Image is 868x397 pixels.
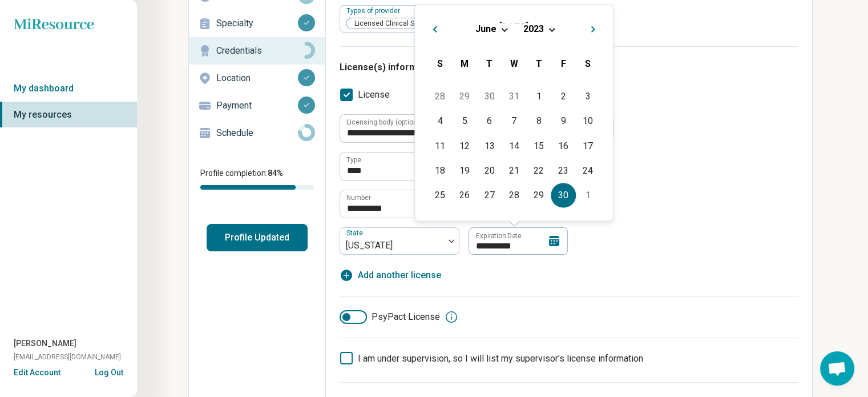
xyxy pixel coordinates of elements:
div: Choose Thursday, June 1st, 2023 [526,85,551,109]
div: Choose Monday, June 19th, 2023 [453,158,477,183]
div: Choose Sunday, June 18th, 2023 [428,158,453,183]
div: Choose Date [414,4,613,221]
div: Choose Friday, June 9th, 2023 [551,109,576,134]
div: Sunday [428,51,453,76]
p: Payment [216,99,298,113]
p: Specialty [216,17,298,30]
div: Friday [551,51,576,76]
div: Choose Thursday, June 15th, 2023 [526,134,551,158]
a: Payment [189,92,325,119]
div: Saturday [576,51,600,76]
div: Choose Friday, June 2nd, 2023 [551,85,576,109]
div: Choose Tuesday, May 30th, 2023 [477,85,502,109]
h3: License(s) information [340,61,798,74]
h2: [DATE] [424,18,604,35]
span: Add another license [358,268,441,282]
div: Choose Sunday, May 28th, 2023 [428,85,453,109]
p: Credentials [216,44,298,58]
div: Choose Monday, June 12th, 2023 [453,134,477,158]
div: Choose Sunday, June 4th, 2023 [428,109,453,134]
span: 2023 [523,23,544,34]
div: Choose Saturday, June 3rd, 2023 [576,85,600,109]
div: Choose Saturday, June 24th, 2023 [576,158,600,183]
button: Next Month [586,18,604,37]
div: Choose Wednesday, June 21st, 2023 [502,158,526,183]
div: Choose Wednesday, May 31st, 2023 [502,85,526,109]
span: [PERSON_NAME] [14,338,76,350]
div: Thursday [526,51,551,76]
div: Choose Wednesday, June 28th, 2023 [502,183,526,207]
p: Location [216,71,298,85]
div: Choose Friday, June 23rd, 2023 [551,158,576,183]
a: Location [189,65,325,92]
button: Log Out [95,367,123,376]
button: Edit Account [14,367,60,379]
div: Tuesday [477,51,502,76]
button: Profile Updated [207,224,308,251]
div: Wednesday [502,51,526,76]
p: Schedule [216,126,298,140]
div: Profile completion [200,185,314,190]
div: Choose Sunday, June 25th, 2023 [428,183,453,207]
div: Choose Tuesday, June 20th, 2023 [477,158,502,183]
div: Choose Saturday, June 17th, 2023 [576,134,600,158]
div: Choose Friday, June 30th, 2023 [551,183,576,207]
div: Choose Monday, June 5th, 2023 [453,109,477,134]
a: Schedule [189,119,325,147]
div: Month June, 2023 [428,85,600,208]
span: 84 % [268,169,283,178]
label: Licensing body (optional) [346,119,425,126]
div: Monday [453,51,477,76]
button: Previous Month [424,18,442,37]
div: Choose Wednesday, June 7th, 2023 [502,109,526,134]
div: Choose Thursday, June 8th, 2023 [526,109,551,134]
span: Licensed Clinical Social Worker (LCSW) [346,18,483,29]
div: Choose Thursday, June 22nd, 2023 [526,158,551,183]
label: Types of provider [346,7,402,15]
a: Specialty [189,10,325,37]
div: Choose Tuesday, June 13th, 2023 [477,134,502,158]
label: Number [346,194,371,201]
div: Profile completion: [189,161,325,197]
a: Open chat [820,351,854,386]
div: Choose Monday, June 26th, 2023 [453,183,477,207]
span: [EMAIL_ADDRESS][DOMAIN_NAME] [14,352,121,362]
div: Choose Saturday, July 1st, 2023 [576,183,600,207]
span: License [358,88,390,102]
div: Choose Thursday, June 29th, 2023 [526,183,551,207]
div: Choose Friday, June 16th, 2023 [551,134,576,158]
label: State [346,229,365,237]
div: Choose Wednesday, June 14th, 2023 [502,134,526,158]
span: I am under supervision, so I will list my supervisor’s license information [358,353,643,364]
a: Credentials [189,37,325,65]
div: Choose Tuesday, June 6th, 2023 [477,109,502,134]
div: Choose Monday, May 29th, 2023 [453,85,477,109]
input: credential.licenses.0.name [340,153,578,180]
label: PsyPact License [340,310,440,324]
button: Add another license [340,268,441,282]
div: Choose Sunday, June 11th, 2023 [428,134,453,158]
div: Choose Tuesday, June 27th, 2023 [477,183,502,207]
div: Choose Saturday, June 10th, 2023 [576,109,600,134]
span: June [475,23,496,34]
label: Type [346,157,361,163]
